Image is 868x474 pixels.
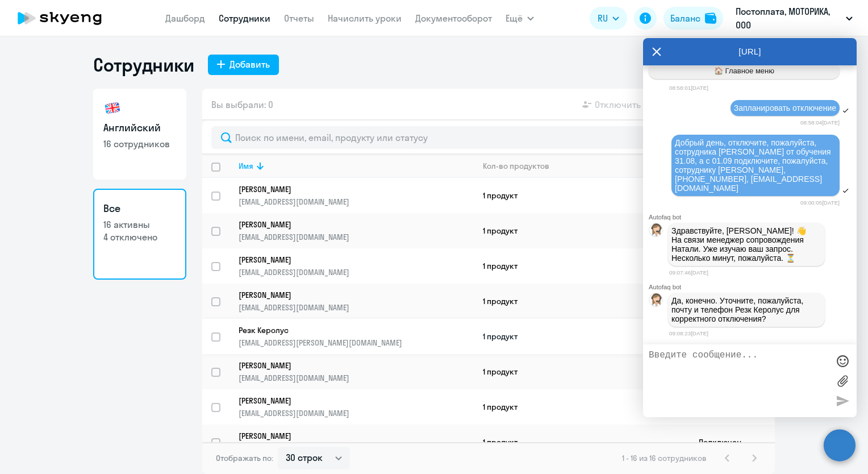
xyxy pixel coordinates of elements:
div: Кол-во продуктов [483,161,549,171]
p: [PERSON_NAME] [239,255,458,265]
a: Начислить уроки [328,13,402,24]
div: Autofaq bot [649,214,857,221]
td: 1 продукт [474,284,690,319]
time: 09:00:05[DATE] [800,199,840,206]
a: Дашборд [165,13,205,24]
td: 1 продукт [474,319,690,354]
a: Резк Керолус[EMAIL_ADDRESS][PERSON_NAME][DOMAIN_NAME] [239,325,473,348]
td: 1 продукт [474,389,690,425]
a: Английский16 сотрудников [93,89,186,180]
h3: Все [103,201,176,216]
span: Добрый день, отключите, пожалуйста, сотрудника [PERSON_NAME] от обучения 31.08, а с 01.09 подключ... [675,138,833,193]
span: Ещё [506,11,523,25]
td: 1 продукт [474,213,690,248]
p: [EMAIL_ADDRESS][DOMAIN_NAME] [239,302,473,313]
td: 1 продукт [474,354,690,389]
time: 08:58:04[DATE] [800,119,840,126]
p: [EMAIL_ADDRESS][DOMAIN_NAME] [239,408,473,418]
span: 🏠 Главное меню [714,66,774,75]
img: english [103,99,122,117]
button: Балансbalance [663,7,723,30]
p: Да, конечно. Уточните, пожалуйста, почту и телефон Резк Керолус для корректного отключения? [671,296,821,323]
a: Отчеты [284,13,314,24]
h1: Сотрудники [93,53,194,76]
p: [PERSON_NAME] [239,184,458,194]
td: 1 продукт [474,248,690,284]
p: [EMAIL_ADDRESS][DOMAIN_NAME] [239,267,473,277]
time: 09:08:23[DATE] [669,330,708,336]
img: balance [705,13,716,24]
button: RU [590,7,627,30]
span: Запланировать отключение [734,103,836,113]
h3: Английский [103,120,176,135]
label: Лимит 10 файлов [834,372,851,389]
p: 16 активны [103,218,176,231]
div: Имя [239,161,253,171]
a: Документооборот [415,13,492,24]
p: [PERSON_NAME] [239,219,458,230]
td: 1 продукт [474,178,690,213]
p: [EMAIL_ADDRESS][DOMAIN_NAME] [239,197,473,207]
button: Добавить [208,55,279,75]
div: Добавить [229,57,270,71]
img: bot avatar [649,223,663,240]
p: [EMAIL_ADDRESS][DOMAIN_NAME] [239,373,473,383]
a: [PERSON_NAME][EMAIL_ADDRESS][DOMAIN_NAME] [239,431,473,454]
div: Баланс [670,11,700,25]
img: bot avatar [649,293,663,310]
a: Сотрудники [219,13,270,24]
p: [PERSON_NAME] [239,290,458,300]
input: Поиск по имени, email, продукту или статусу [211,126,766,149]
p: 4 отключено [103,231,176,243]
td: Подключен [690,425,775,460]
button: 🏠 Главное меню [649,63,840,79]
span: Отображать по: [216,453,273,463]
div: Кол-во продуктов [483,161,689,171]
a: [PERSON_NAME][EMAIL_ADDRESS][DOMAIN_NAME] [239,290,473,313]
time: 08:58:01[DATE] [669,85,708,91]
p: 16 сотрудников [103,138,176,150]
a: Все16 активны4 отключено [93,189,186,280]
p: Здравствуйте, [PERSON_NAME]! 👋 ﻿На связи менеджер сопровождения Натали. Уже изучаю ваш запрос. Не... [671,226,821,263]
a: [PERSON_NAME][EMAIL_ADDRESS][DOMAIN_NAME] [239,184,473,207]
button: Ещё [506,7,534,30]
a: [PERSON_NAME][EMAIL_ADDRESS][DOMAIN_NAME] [239,219,473,242]
span: Вы выбрали: 0 [211,98,273,111]
a: [PERSON_NAME][EMAIL_ADDRESS][DOMAIN_NAME] [239,255,473,277]
p: Постоплата, МОТОРИКА, ООО [736,5,841,32]
p: [PERSON_NAME] [239,396,458,406]
p: [PERSON_NAME] [239,431,458,441]
a: [PERSON_NAME][EMAIL_ADDRESS][DOMAIN_NAME] [239,360,473,383]
span: RU [598,11,608,25]
p: [EMAIL_ADDRESS][PERSON_NAME][DOMAIN_NAME] [239,338,473,348]
p: Резк Керолус [239,325,458,335]
p: [PERSON_NAME] [239,360,458,371]
td: 1 продукт [474,425,690,460]
time: 09:07:46[DATE] [669,269,708,276]
div: Имя [239,161,473,171]
button: Постоплата, МОТОРИКА, ООО [730,5,858,32]
span: 1 - 16 из 16 сотрудников [622,453,707,463]
p: [EMAIL_ADDRESS][DOMAIN_NAME] [239,232,473,242]
div: Autofaq bot [649,284,857,290]
a: [PERSON_NAME][EMAIL_ADDRESS][DOMAIN_NAME] [239,396,473,418]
